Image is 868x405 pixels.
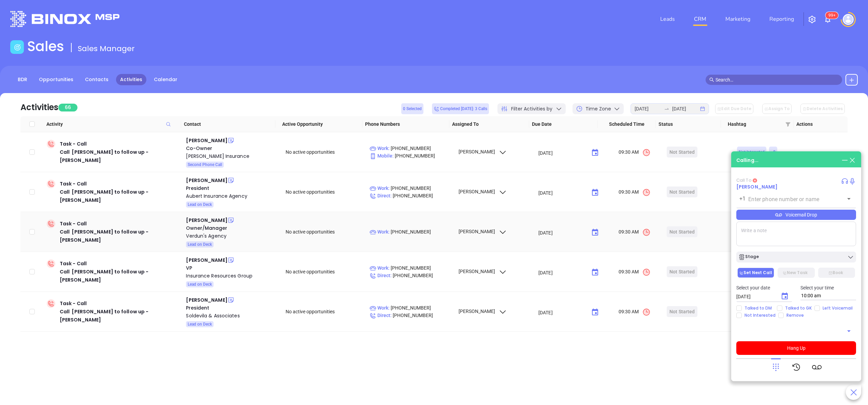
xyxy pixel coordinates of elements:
img: logo [10,11,119,27]
p: +1 [739,195,746,203]
div: No active opportunities [286,188,364,196]
div: Task - Call [60,220,181,244]
input: MM/DD/YYYY [538,149,585,156]
span: Completed [DATE]: 3 Calls [434,105,487,112]
span: Lead on Deck [188,241,212,248]
a: Opportunities [35,74,77,85]
span: 09:30 AM [619,148,651,157]
a: Marketing [723,12,753,26]
p: [PHONE_NUMBER] [370,272,452,279]
a: Leads [657,12,678,26]
span: [PERSON_NAME] [458,309,507,314]
span: [PERSON_NAME] [458,229,507,234]
p: [PHONE_NUMBER] [370,184,452,192]
span: Remove [784,313,807,318]
div: VP [186,264,276,272]
a: [PERSON_NAME] [736,183,778,190]
a: Aubert Insurance Agency [186,192,276,200]
th: Phone Numbers [362,116,449,132]
a: Activities [116,74,146,85]
span: Filter Activities by [511,105,552,112]
button: Choose date, selected date is Sep 19, 2025 [588,226,602,239]
span: 09:30 AM [619,188,651,197]
span: Work : [370,305,390,311]
span: Hashtag [728,120,782,128]
span: [PERSON_NAME] [458,189,507,194]
span: search [709,77,714,82]
span: Mobile : [370,153,394,159]
a: Soldevila & Associates [186,312,276,320]
div: Call [PERSON_NAME] to follow up - [PERSON_NAME] [60,188,181,204]
span: + 8 [771,148,776,156]
div: Not Started [669,147,695,157]
div: Co-Owner [186,145,276,152]
span: Direct : [370,193,392,198]
span: Lead on Deck [188,281,212,288]
div: Call [PERSON_NAME] to follow up - [PERSON_NAME] [60,268,181,284]
button: Open [844,326,854,336]
span: Lead on Deck [188,320,212,328]
button: Choose date, selected date is Sep 19, 2025 [588,186,602,199]
p: [PHONE_NUMBER] [370,145,452,152]
h1: Sales [27,38,64,55]
span: Call To [736,177,752,183]
sup: 100 [826,12,838,19]
span: Second Phone Call [188,161,222,168]
span: to [664,106,669,111]
span: Activity [46,120,178,128]
div: Task - Call [60,299,181,324]
p: Select your date [736,284,792,291]
a: Insurance Resources Group [186,272,276,280]
div: No active opportunities [286,268,364,275]
div: Activities [20,101,58,114]
button: New Task [778,268,814,278]
div: Owner/Manager [186,224,276,232]
input: MM/DD/YYYY [538,269,585,276]
span: 09:30 AM [619,228,651,237]
span: Direct : [370,273,392,278]
div: [PERSON_NAME] [186,136,227,145]
button: Choose date, selected date is Sep 19, 2025 [588,146,602,160]
div: Task - Call [60,180,181,204]
input: Start date [635,105,661,112]
th: Active Opportunity [275,116,362,132]
div: [PERSON_NAME] [186,176,227,184]
button: Set Next Call [737,268,774,278]
span: Work : [370,146,390,151]
span: Talked to GK [782,305,814,311]
a: Verdun's Agency [186,232,276,240]
p: [PHONE_NUMBER] [370,264,452,272]
div: President [186,304,276,312]
div: Call [PERSON_NAME] to follow up - [PERSON_NAME] [60,228,181,244]
span: swap-right [664,106,669,111]
button: Choose date, selected date is Sep 19, 2025 [588,305,602,319]
a: BDR [14,74,31,85]
span: [PERSON_NAME] [458,269,507,274]
div: No active opportunities [286,308,364,315]
button: Open [844,194,854,204]
div: No active opportunities [286,148,364,156]
th: Scheduled Time [598,116,656,132]
p: [PHONE_NUMBER] [370,312,452,319]
span: Work : [370,265,390,271]
a: Reporting [767,12,797,26]
th: Due Date [529,116,598,132]
button: Delete Activities [800,104,845,114]
span: Sales Manager [78,43,135,54]
div: President [186,184,276,192]
div: [PERSON_NAME] [186,296,227,304]
button: Choose date, selected date is Sep 19, 2025 [588,266,602,279]
th: Assigned To [449,116,529,132]
div: [PERSON_NAME] [186,336,227,344]
div: [PERSON_NAME] [186,216,227,224]
button: Choose date, selected date is Sep 20, 2025 [778,289,792,303]
div: Call [PERSON_NAME] to follow up - [PERSON_NAME] [60,148,181,164]
button: Stage [736,252,856,262]
span: 09:30 AM [619,268,651,276]
span: Left Voicemail [820,305,855,311]
span: 09:30 AM [619,308,651,316]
